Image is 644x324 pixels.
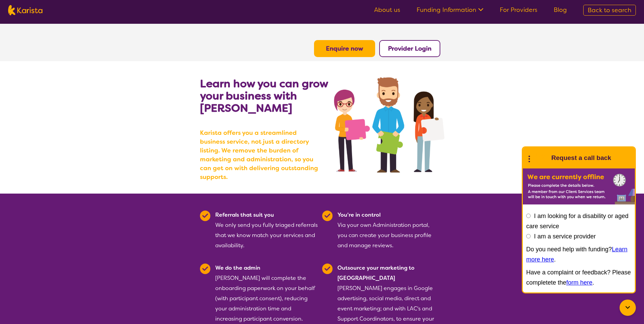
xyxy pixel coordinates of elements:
a: Provider Login [388,44,431,53]
div: Via your own Administration portal, you can create your business profile and manage reviews. [337,210,440,251]
label: I am a service provider [534,233,596,240]
img: Karista offline chat form to request call back [523,168,635,204]
a: For Providers [500,6,537,14]
a: form here [566,279,592,286]
img: Tick [322,264,333,274]
p: Have a complaint or feedback? Please completete the . [526,267,631,288]
img: Tick [322,211,333,221]
p: Do you need help with funding? . [526,244,631,265]
button: Enquire now [314,40,375,57]
label: I am looking for a disability or aged care service [526,213,628,230]
b: Referrals that suit you [215,211,274,218]
img: Karista logo [8,5,42,15]
b: You're in control [337,211,381,218]
a: About us [374,6,400,14]
a: Funding Information [417,6,483,14]
h1: Request a call back [551,153,611,163]
b: We do the admin [215,264,260,271]
span: Back to search [588,6,631,14]
b: Outsource your marketing to [GEOGRAPHIC_DATA] [337,264,415,282]
img: Tick [200,211,210,221]
b: Karista offers you a streamlined business service, not just a directory listing. We remove the bu... [200,128,322,181]
a: Enquire now [326,44,363,53]
a: Back to search [583,5,636,16]
button: Provider Login [379,40,440,57]
b: Learn how you can grow your business with [PERSON_NAME] [200,76,328,115]
img: Tick [200,264,210,274]
img: Karista [534,151,547,165]
a: Blog [554,6,567,14]
div: We only send you fully triaged referrals that we know match your services and availability. [215,210,318,251]
img: grow your business with Karista [334,77,444,173]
